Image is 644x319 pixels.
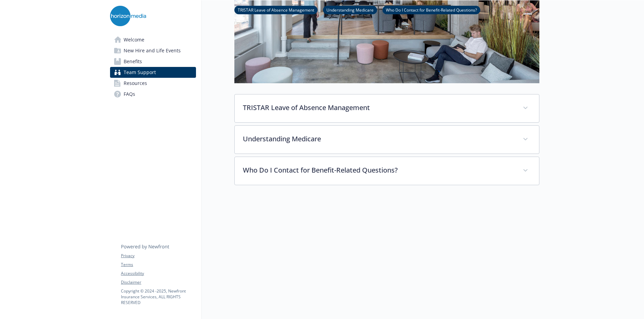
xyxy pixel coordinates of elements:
[110,45,196,56] a: New Hire and Life Events
[124,45,181,56] span: New Hire and Life Events
[110,78,196,89] a: Resources
[110,34,196,45] a: Welcome
[234,6,318,13] a: TRISTAR Leave of Absence Management
[124,78,147,89] span: Resources
[121,253,196,259] a: Privacy
[243,165,515,175] p: Who Do I Contact for Benefit-Related Questions?
[382,6,480,13] a: Who Do I Contact for Benefit-Related Questions?
[121,279,196,285] a: Disclaimer
[235,157,539,185] div: Who Do I Contact for Benefit-Related Questions?
[110,89,196,100] a: FAQs
[110,56,196,67] a: Benefits
[121,262,196,268] a: Terms
[124,56,142,67] span: Benefits
[323,6,377,13] a: Understanding Medicare
[110,67,196,78] a: Team Support
[121,288,196,305] p: Copyright © 2024 - 2025 , Newfront Insurance Services, ALL RIGHTS RESERVED
[235,126,539,154] div: Understanding Medicare
[124,67,156,78] span: Team Support
[121,270,196,277] a: Accessibility
[243,134,515,144] p: Understanding Medicare
[235,94,539,122] div: TRISTAR Leave of Absence Management
[243,103,515,113] p: TRISTAR Leave of Absence Management
[124,34,144,45] span: Welcome
[124,89,135,100] span: FAQs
